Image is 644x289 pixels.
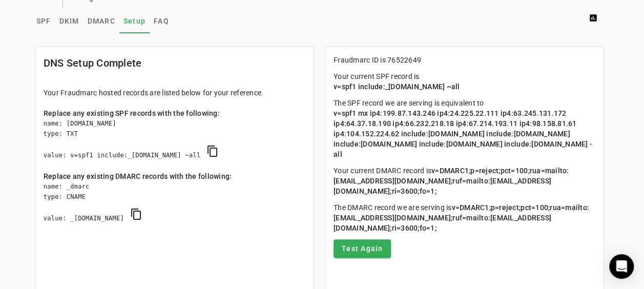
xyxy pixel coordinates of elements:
span: v=spf1 mx ip4:199.87.143.246 ip4:24.225.22.111 ip4:63.245.131.172 ip4:64.37.18.190 ip4:66.232.218... [334,109,592,158]
div: Replace any existing SPF records with the following: [44,108,305,118]
mat-card-title: DNS Setup Complete [44,55,142,71]
span: SPF [36,17,51,25]
div: Your Fraudmarc hosted records are listed below for your reference. [44,88,305,98]
button: Test Again [334,239,391,258]
div: Replace any existing DMARC records with the following: [44,171,305,181]
a: DMARC [84,9,119,33]
a: FAQ [150,9,173,33]
a: DKIM [55,9,84,33]
span: v=DMARC1;p=reject;pct=100;rua=mailto:[EMAIL_ADDRESS][DOMAIN_NAME];ruf=mailto:[EMAIL_ADDRESS][DOMA... [334,203,589,232]
span: Test Again [342,243,383,254]
a: SPF [32,9,55,33]
p: Your current DMARC record is [334,166,595,196]
span: v=DMARC1;p=reject;pct=100;rua=mailto:[EMAIL_ADDRESS][DOMAIN_NAME];ruf=mailto:[EMAIL_ADDRESS][DOMA... [334,167,569,195]
a: Setup [119,9,150,33]
div: Open Intercom Messenger [609,254,634,279]
span: v=spf1 include:_[DOMAIN_NAME] ~all [334,82,460,91]
p: Your current SPF record is [334,71,595,92]
span: DKIM [59,17,79,25]
div: name: _dmarc type: CNAME value: _[DOMAIN_NAME] [44,181,305,234]
p: The SPF record we are serving is equivalent to [334,98,595,159]
button: copy SPF [200,139,225,163]
button: copy DMARC [124,202,149,226]
p: Fraudmarc ID is 76522649 [334,55,595,65]
p: The DMARC record we are serving is [334,202,595,233]
div: name: [DOMAIN_NAME] type: TXT value: v=spf1 include:_[DOMAIN_NAME] ~all [44,118,305,171]
span: DMARC [88,17,115,25]
span: Setup [123,17,146,25]
span: FAQ [154,17,169,25]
